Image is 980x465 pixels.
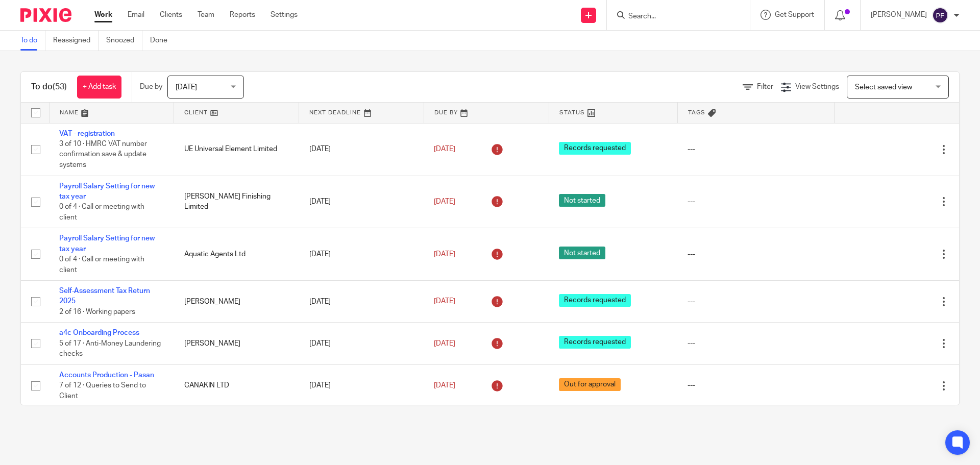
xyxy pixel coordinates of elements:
a: Email [128,10,144,20]
span: 2 of 16 · Working papers [59,308,135,315]
span: Not started [559,194,605,207]
a: Settings [271,10,298,20]
span: View Settings [795,83,839,90]
span: [DATE] [434,382,455,389]
td: [DATE] [299,228,424,281]
div: --- [688,249,824,259]
span: Records requested [559,142,631,155]
div: --- [688,197,824,207]
td: Aquatic Agents Ltd [174,228,299,281]
p: [PERSON_NAME] [871,10,927,20]
a: Work [94,10,112,20]
span: (53) [53,83,67,91]
td: CANAKIN LTD [174,364,299,406]
input: Search [627,12,719,21]
span: Filter [757,83,773,90]
span: Tags [688,110,705,115]
td: [DATE] [299,364,424,406]
a: Self-Assessment Tax Return 2025 [59,287,150,305]
span: [DATE] [434,340,455,347]
span: 0 of 4 · Call or meeting with client [59,256,144,274]
a: Reassigned [53,31,99,51]
td: UE Universal Element Limited [174,123,299,176]
span: 5 of 17 · Anti-Money Laundering checks [59,340,161,358]
a: To do [20,31,45,51]
td: [DATE] [299,176,424,228]
a: Team [198,10,214,20]
td: [PERSON_NAME] [174,323,299,364]
span: 3 of 10 · HMRC VAT number confirmation save & update systems [59,140,147,168]
span: Get Support [775,11,814,18]
span: [DATE] [176,84,197,91]
span: [DATE] [434,145,455,153]
span: Not started [559,247,605,259]
a: Payroll Salary Setting for new tax year [59,235,155,252]
span: 7 of 12 · Queries to Send to Client [59,382,146,400]
td: [DATE] [299,323,424,364]
td: [DATE] [299,123,424,176]
a: a4c Onboarding Process [59,329,139,336]
a: Done [150,31,175,51]
div: --- [688,338,824,349]
span: 0 of 4 · Call or meeting with client [59,203,144,221]
a: Clients [160,10,182,20]
span: Out for approval [559,378,621,391]
img: svg%3E [932,7,948,23]
div: --- [688,297,824,307]
td: [PERSON_NAME] [174,281,299,323]
span: [DATE] [434,198,455,205]
span: [DATE] [434,298,455,305]
p: Due by [140,82,162,92]
td: [DATE] [299,281,424,323]
div: --- [688,380,824,390]
a: Accounts Production - Pasan [59,372,154,379]
span: Records requested [559,336,631,349]
a: Reports [230,10,255,20]
span: [DATE] [434,251,455,258]
a: + Add task [77,76,121,99]
a: VAT - registration [59,130,115,137]
img: Pixie [20,8,71,22]
td: [PERSON_NAME] Finishing Limited [174,176,299,228]
a: Snoozed [106,31,142,51]
span: Select saved view [855,84,912,91]
a: Payroll Salary Setting for new tax year [59,183,155,200]
span: Records requested [559,294,631,307]
h1: To do [31,82,67,92]
div: --- [688,144,824,154]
